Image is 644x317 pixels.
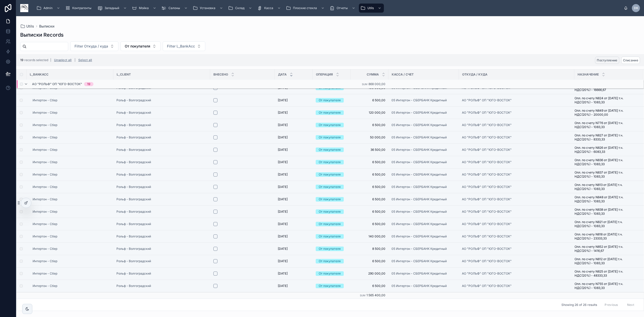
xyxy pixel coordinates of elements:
a: Опл. по счету N824 от [DATE] т.ч. НДС(20%) - 1083,33 [575,96,637,104]
span: 05 Интертон - СБЕРБАНК Кредитный [391,210,447,214]
a: [DATE] [278,148,310,152]
span: [DATE] [278,98,288,102]
span: Опл. по счету N821 от [DATE] т.ч. НДС(20%) - 1083,33 [575,220,637,228]
a: Интертон - Сбер [33,210,57,214]
a: Рольф - Волгоградский [116,234,151,238]
span: Интертон - Сбер [33,148,57,152]
a: 05 Интертон - СБЕРБАНК Кредитный [391,148,447,152]
a: АО "РОЛЬФ" ОП "ЮГО-ВОСТОК" [462,123,512,127]
span: Поступление [597,58,617,62]
a: От покупателя [316,123,348,127]
span: Опл. по счету N818 от [DATE] т.ч. НДС(20%) - 23333,33 [575,232,637,240]
div: От покупателя [319,98,341,103]
a: 05 Интертон - СБЕРБАНК Кредитный [391,160,447,164]
a: Контрагенты [64,4,95,13]
span: Рольф - Волгоградский [116,123,151,127]
a: Опл. по счету N838 от [DATE] т.ч. НДС(20%) - 1083,33 [575,208,637,216]
a: АО "РОЛЬФ" ОП "ЮГО-ВОСТОК" [462,135,571,139]
a: Опл. по счету N852 от [DATE] т.ч. НДС(20%) - 1416,67 [575,245,637,253]
a: Рольф - Волгоградский [116,111,151,115]
a: 05 Интертон - СБЕРБАНК Кредитный [391,173,456,177]
a: АО "РОЛЬФ" ОП "ЮГО-ВОСТОК" [462,148,571,152]
span: АО "РОЛЬФ" ОП "ЮГО-ВОСТОК" [32,82,82,86]
a: 05 Интертон - СБЕРБАНК Кредитный [391,111,447,115]
span: 6 500,00 [354,197,385,201]
a: АО "РОЛЬФ" ОП "ЮГО-ВОСТОК" [462,148,512,152]
span: АО "РОЛЬФ" ОП "ЮГО-ВОСТОК" [462,135,512,139]
span: [DATE] [278,135,288,139]
a: Выписки [39,24,54,29]
span: Контрагенты [72,6,91,10]
span: Установка [200,6,215,10]
a: Рольф - Волгоградский [116,173,151,177]
span: [DATE] [278,111,288,115]
a: АО "РОЛЬФ" ОП "ЮГО-ВОСТОК" [462,160,571,164]
span: Рольф - Волгоградский [116,247,151,251]
span: Интертон - Сбер [33,173,57,177]
span: Опл. по счету N848 от [DATE] т.ч. НДС(20%) - 1083,33 [575,195,637,203]
a: От покупателя [316,222,348,226]
span: [DATE] [278,210,288,214]
a: Интертон - Сбер [33,173,110,177]
span: 8 500,00 [354,247,385,251]
button: Select Button [120,41,161,51]
a: Рольф - Волгоградский [116,197,207,201]
a: АО "РОЛЬФ" ОП "ЮГО-ВОСТОК" [462,111,512,115]
a: Admin [35,4,63,13]
span: Западный [105,6,119,10]
a: [DATE] [278,160,310,164]
span: 05 Интертон - СБЕРБАНК Кредитный [391,185,447,189]
a: От покупателя [316,172,348,177]
a: Склад [227,4,255,13]
div: От покупателя [319,234,341,239]
a: 36 500,00 [354,148,385,152]
a: [DATE] [278,173,310,177]
a: Интертон - Сбер [33,197,57,201]
a: Интертон - Сбер [33,247,57,251]
span: [DATE] [278,160,288,164]
span: 05 Интертон - СБЕРБАНК Кредитный [391,234,447,238]
a: Рольф - Волгоградский [116,247,207,251]
a: АО "РОЛЬФ" ОП "ЮГО-ВОСТОК" [462,111,571,115]
a: Интертон - Сбер [33,98,57,102]
button: Select all [77,56,94,64]
span: [DATE] [278,222,288,226]
a: АО "РОЛЬФ" ОП "ЮГО-ВОСТОК" [462,98,571,102]
a: 6 500,00 [354,98,385,102]
span: 6 500,00 [354,222,385,226]
a: 50 000,00 [354,135,385,139]
a: От покупателя [316,148,348,152]
a: 05 Интертон - СБЕРБАНК Кредитный [391,123,447,127]
span: АО "РОЛЬФ" ОП "ЮГО-ВОСТОК" [462,234,512,238]
a: 05 Интертон - СБЕРБАНК Кредитный [391,135,447,139]
a: Рольф - Волгоградский [116,160,151,164]
a: АО "РОЛЬФ" ОП "ЮГО-ВОСТОК" [462,247,512,251]
span: Интертон - Сбер [33,222,57,226]
span: [DATE] [278,234,288,238]
span: Filter Откуда / куда [75,44,108,49]
span: [DATE] [278,247,288,251]
div: От покупателя [319,172,341,177]
a: АО "РОЛЬФ" ОП "ЮГО-ВОСТОК" [462,173,512,177]
span: АО "РОЛЬФ" ОП "ЮГО-ВОСТОК" [462,210,512,214]
span: Рольф - Волгоградский [116,222,151,226]
a: Западный [96,4,129,13]
a: 05 Интертон - СБЕРБАНК Кредитный [391,197,447,201]
a: От покупателя [316,209,348,214]
a: 05 Интертон - СБЕРБАНК Кредитный [391,234,456,238]
div: От покупателя [319,209,341,214]
span: Рольф - Волгоградский [116,148,151,152]
span: АО "РОЛЬФ" ОП "ЮГО-ВОСТОК" [462,222,512,226]
a: 05 Интертон - СБЕРБАНК Кредитный [391,111,456,115]
a: 140 000,00 [354,234,385,238]
a: Касса [256,4,283,13]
